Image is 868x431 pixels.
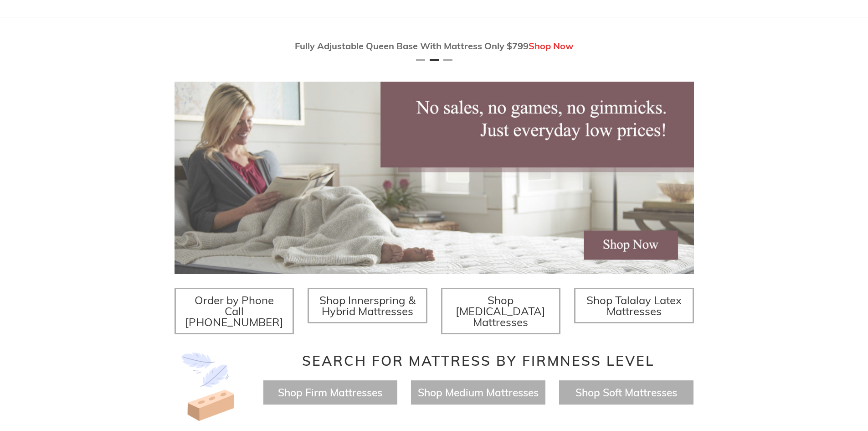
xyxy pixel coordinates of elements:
button: Page 2 [430,59,439,61]
img: Image-of-brick- and-feather-representing-firm-and-soft-feel [175,353,243,421]
span: Fully Adjustable Queen Base With Mattress Only $799 [295,40,529,52]
img: herobannermay2022-1652879215306_1200x.jpg [175,82,694,274]
button: Page 3 [443,59,452,61]
span: Search for Mattress by Firmness Level [302,352,655,369]
span: Shop [MEDICAL_DATA] Mattresses [456,293,545,329]
button: Page 1 [416,59,425,61]
a: Shop Medium Mattresses [418,386,539,399]
span: Shop Talalay Latex Mattresses [586,293,682,318]
a: Shop [MEDICAL_DATA] Mattresses [441,288,561,334]
span: Shop Innerspring & Hybrid Mattresses [319,293,416,318]
a: Order by Phone Call [PHONE_NUMBER] [175,288,294,334]
span: Order by Phone Call [PHONE_NUMBER] [185,293,283,329]
a: Shop Talalay Latex Mattresses [574,288,694,323]
a: Shop Innerspring & Hybrid Mattresses [308,288,427,323]
a: Shop Firm Mattresses [278,386,382,399]
span: Shop Now [529,40,574,52]
a: Shop Soft Mattresses [575,386,677,399]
